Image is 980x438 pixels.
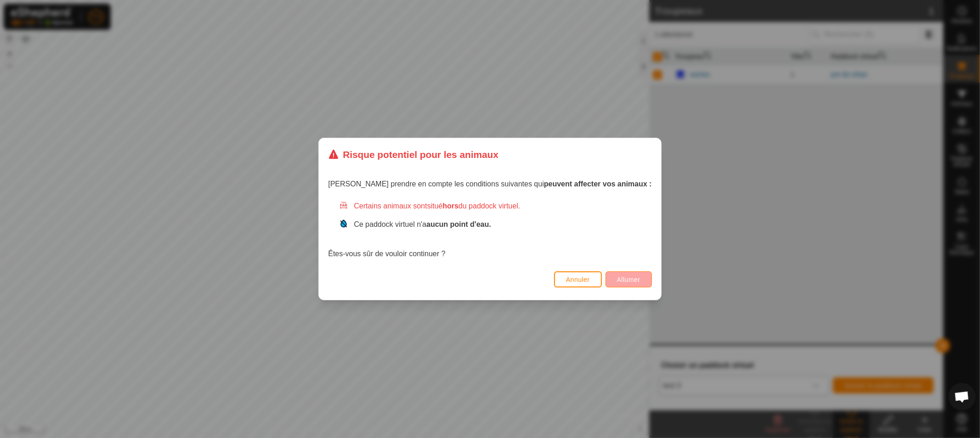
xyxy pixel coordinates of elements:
button: Annuler [554,271,602,287]
a: Open chat [948,383,976,410]
strong: aucun point d'eau. [426,220,491,228]
strong: peuvent affecter vos animaux : [544,180,652,188]
span: situé du paddock virtuel. [427,202,521,210]
span: Ce paddock virtuel n'a [354,220,491,228]
div: Certains animaux sont [339,201,651,212]
span: Annuler [566,276,590,283]
span: [PERSON_NAME] prendre en compte les conditions suivantes qui [328,180,651,188]
span: Allumer [617,276,640,283]
strong: hors [442,202,459,210]
div: Êtes-vous sûr de vouloir continuer ? [328,201,651,259]
div: Risque potentiel pour les animaux [328,147,498,162]
button: Allumer [606,271,652,287]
